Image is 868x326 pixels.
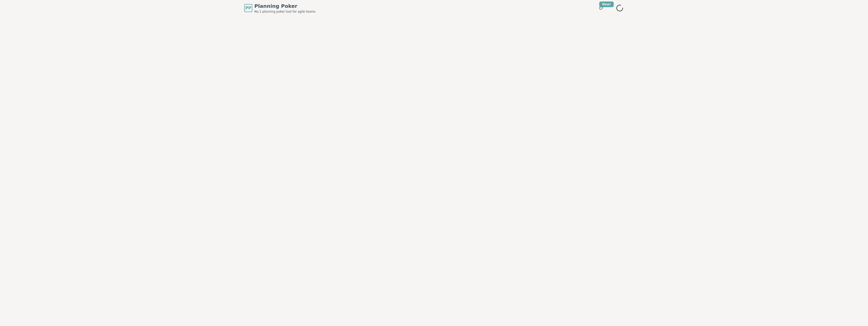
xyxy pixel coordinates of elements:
[254,3,315,10] span: Planning Poker
[245,5,251,11] span: PP
[254,10,315,14] span: No.1 planning poker tool for agile teams
[596,4,606,13] button: New!
[244,3,315,14] a: PPPlanning PokerNo.1 planning poker tool for agile teams
[599,2,614,7] div: New!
